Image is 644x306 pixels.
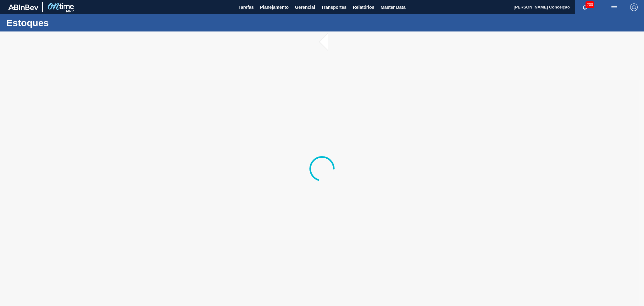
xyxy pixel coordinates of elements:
span: Transportes [321,3,347,11]
span: Tarefas [238,3,254,11]
img: Logout [630,3,638,11]
span: Relatórios [353,3,374,11]
span: Master Data [380,3,405,11]
button: Notificações [575,3,595,12]
span: Gerencial [295,3,315,11]
span: 200 [586,1,594,8]
img: userActions [610,3,618,11]
span: Planejamento [260,3,289,11]
img: TNhmsLtSVTkK8tSr43FrP2fwEKptu5GPRR3wAAAABJRU5ErkJggg== [8,4,38,10]
h1: Estoques [6,19,118,26]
